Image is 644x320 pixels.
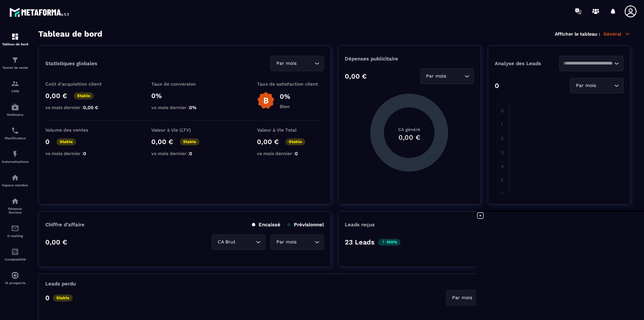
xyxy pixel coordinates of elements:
p: Dépenses publicitaire [345,56,474,62]
img: formation [11,80,19,88]
tspan: 2 [500,136,503,141]
span: Par mois [450,294,474,302]
div: Search for option [270,56,324,71]
p: IA prospects [2,281,29,285]
div: Search for option [270,234,324,250]
a: formationformationTunnel de vente [2,51,29,75]
p: Volume des ventes [45,127,112,133]
img: scheduler [11,127,19,135]
p: Stable [180,138,200,145]
span: 0 [295,151,298,156]
p: Général [603,31,631,37]
p: Valeur à Vie Total [257,127,324,133]
div: Search for option [446,290,500,306]
tspan: 5 [500,177,503,183]
p: Réseaux Sociaux [2,207,29,214]
input: Search for option [597,82,612,89]
span: CA Brut [216,238,237,246]
p: Taux de satisfaction client [257,81,324,87]
span: Par mois [275,60,298,67]
span: Par mois [425,73,448,80]
tspan: 4 [500,164,503,169]
a: accountantaccountantComptabilité [2,243,29,266]
p: Taux de conversion [151,81,218,87]
a: automationsautomationsEspace membre [2,169,29,192]
span: Par mois [275,238,298,246]
p: vs mois dernier : [151,105,218,110]
p: Encaissé [252,222,280,228]
div: Search for option [212,234,265,250]
p: vs mois dernier : [45,105,112,110]
input: Search for option [448,73,463,80]
a: automationsautomationsAutomatisations [2,145,29,169]
p: Tableau de bord [2,42,29,46]
input: Search for option [474,294,489,302]
p: Leads perdu [45,281,76,287]
img: social-network [11,197,19,205]
p: 0,00 € [151,138,173,146]
p: 23 Leads [345,238,375,246]
span: Par mois [574,82,597,89]
span: 0,00 € [83,105,98,110]
tspan: 6 [500,191,503,197]
p: Webinaire [2,113,29,117]
p: Automatisations [2,160,29,164]
a: schedulerschedulerPlanificateur [2,122,29,145]
p: Analyse des Leads [495,60,559,66]
p: 100% [378,239,400,246]
tspan: 1 [500,122,502,127]
img: formation [11,56,19,64]
img: accountant [11,248,19,256]
p: vs mois dernier : [45,151,112,156]
p: Planificateur [2,136,29,140]
a: social-networksocial-networkRéseaux Sociaux [2,192,29,219]
p: Statistiques globales [45,60,97,66]
p: Prévisionnel [287,222,324,228]
p: vs mois dernier : [151,151,218,156]
img: email [11,224,19,232]
div: Search for option [570,78,624,93]
p: Espace membre [2,183,29,187]
input: Search for option [298,60,313,67]
p: 0% [280,92,290,100]
input: Search for option [563,60,612,67]
p: 0% [151,92,218,100]
p: 0 [45,138,50,146]
p: 0 [495,82,499,90]
a: emailemailE-mailing [2,219,29,243]
p: 0,00 € [45,92,67,100]
p: Stable [74,92,94,99]
p: E-mailing [2,234,29,238]
p: Coût d'acquisition client [45,81,112,87]
p: Stable [285,138,305,145]
p: vs mois dernier : [257,151,324,156]
a: automationsautomationsWebinaire [2,98,29,122]
span: 0 [83,151,86,156]
p: Comptabilité [2,258,29,261]
span: 0% [189,105,197,110]
p: Bien [280,104,290,109]
span: 0 [189,151,192,156]
p: 0,00 € [257,138,279,146]
tspan: 3 [500,150,503,155]
a: formationformationCRM [2,75,29,98]
img: automations [11,174,19,182]
p: Leads reçus [345,222,375,228]
p: Stable [56,138,76,145]
p: Tunnel de vente [2,66,29,70]
img: logo [9,6,70,18]
p: Stable [53,294,73,302]
img: automations [11,150,19,158]
img: automations [11,271,19,279]
p: CRM [2,89,29,93]
p: 0,00 € [345,72,367,80]
p: 0,00 € [45,238,67,246]
p: Afficher le tableau : [555,31,600,37]
p: Valeur à Vie (LTV) [151,127,218,133]
p: 0 [45,294,50,302]
img: automations [11,103,19,111]
a: formationformationTableau de bord [2,28,29,51]
div: Search for option [559,56,624,71]
input: Search for option [237,238,254,246]
h3: Tableau de bord [38,29,102,39]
